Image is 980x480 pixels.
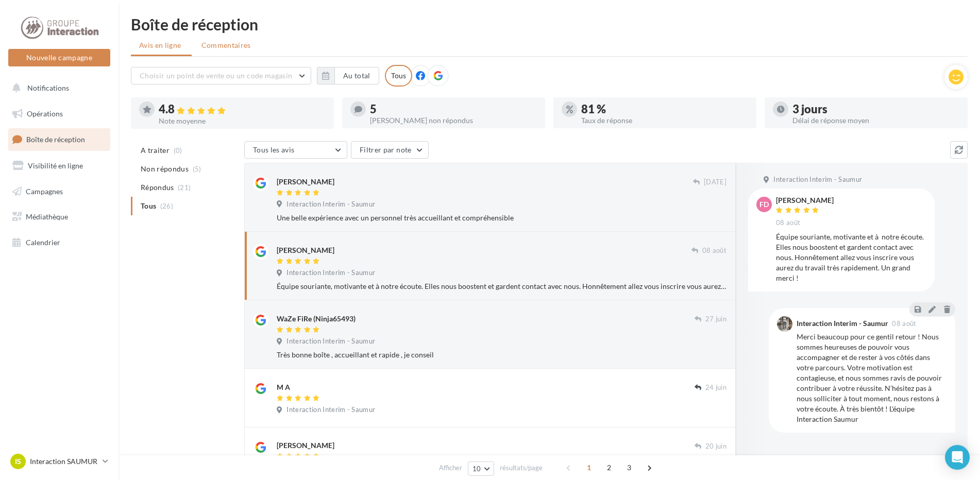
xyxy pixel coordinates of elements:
[621,459,637,476] span: 3
[159,104,326,115] div: 4.8
[286,337,375,346] span: Interaction Interim - Saumur
[141,182,174,193] span: Répondus
[26,186,63,195] span: Campagnes
[193,165,201,173] span: (5)
[500,463,543,473] span: résultats/page
[174,146,182,155] span: (0)
[705,383,726,392] span: 24 juin
[776,197,834,204] div: [PERSON_NAME]
[277,382,290,392] div: M A
[385,65,412,87] div: Tous
[277,314,356,324] div: WaZe FiRe (Ninja65493)
[581,104,748,115] div: 81 %
[601,459,617,476] span: 2
[945,445,970,470] div: Open Intercom Messenger
[705,315,726,324] span: 27 juin
[131,67,311,84] button: Choisir un point de vente ou un code magasin
[131,16,968,32] div: Boîte de réception
[6,232,112,253] a: Calendrier
[26,212,68,221] span: Médiathèque
[334,67,379,84] button: Au total
[370,104,537,115] div: 5
[15,456,21,467] span: IS
[581,459,597,476] span: 1
[277,440,334,451] div: [PERSON_NAME]
[792,104,959,115] div: 3 jours
[178,183,191,192] span: (21)
[704,178,726,187] span: [DATE]
[286,405,375,415] span: Interaction Interim - Saumur
[468,461,494,476] button: 10
[792,117,959,124] div: Délai de réponse moyen
[702,246,726,255] span: 08 août
[253,145,295,154] span: Tous les avis
[286,200,375,209] span: Interaction Interim - Saumur
[141,145,170,156] span: A traiter
[8,49,110,66] button: Nouvelle campagne
[27,109,63,118] span: Opérations
[776,232,926,283] div: Équipe souriante, motivante et à notre écoute. Elles nous boostent et gardent contact avec nous. ...
[27,83,69,92] span: Notifications
[277,213,726,223] div: Une belle expérience avec un personnel très accueillant et compréhensible
[6,206,112,228] a: Médiathèque
[797,332,947,424] div: Merci beaucoup pour ce gentil retour ! Nous sommes heureuses de pouvoir vous accompagner et de re...
[28,161,83,170] span: Visibilité en ligne
[244,141,347,159] button: Tous les avis
[277,350,726,360] div: Très bonne boîte , accueillant et rapide , je conseil
[277,245,334,255] div: [PERSON_NAME]
[30,456,98,467] p: Interaction SAUMUR
[759,199,769,210] span: Fd
[141,164,189,174] span: Non répondus
[6,77,108,99] button: Notifications
[277,177,334,187] div: [PERSON_NAME]
[370,117,537,124] div: [PERSON_NAME] non répondus
[201,40,251,50] span: Commentaires
[705,442,726,451] span: 20 juin
[286,268,375,278] span: Interaction Interim - Saumur
[317,67,379,84] button: Au total
[797,320,888,327] div: Interaction Interim - Saumur
[140,71,292,80] span: Choisir un point de vente ou un code magasin
[581,117,748,124] div: Taux de réponse
[159,117,326,125] div: Note moyenne
[892,320,916,327] span: 08 août
[26,135,85,144] span: Boîte de réception
[776,218,800,228] span: 08 août
[277,281,726,292] div: Équipe souriante, motivante et à notre écoute. Elles nous boostent et gardent contact avec nous. ...
[26,238,60,247] span: Calendrier
[472,465,481,473] span: 10
[6,181,112,202] a: Campagnes
[6,128,112,150] a: Boîte de réception
[6,103,112,125] a: Opérations
[773,175,862,184] span: Interaction Interim - Saumur
[351,141,429,159] button: Filtrer par note
[439,463,462,473] span: Afficher
[6,155,112,177] a: Visibilité en ligne
[8,452,110,471] a: IS Interaction SAUMUR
